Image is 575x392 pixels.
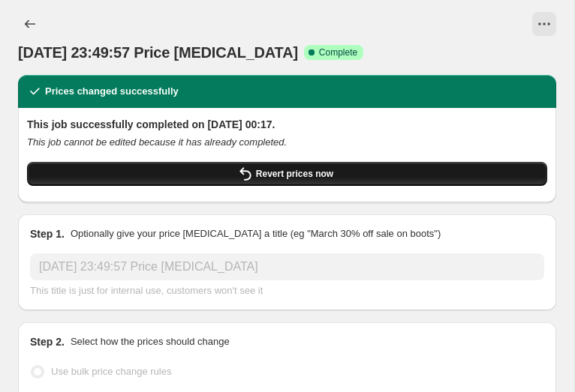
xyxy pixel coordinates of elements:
h2: Step 1. [30,226,65,241]
button: View actions for 29 Sept 2025, 23:49:57 Price change job [532,12,556,36]
button: Revert prices now [27,162,547,186]
span: Complete [319,46,357,58]
button: Price change jobs [18,12,42,36]
p: Optionally give your price [MEDICAL_DATA] a title (eg "March 30% off sale on boots") [71,226,441,241]
i: This job cannot be edited because it has already completed. [27,136,287,148]
input: 30% off holiday sale [30,253,544,280]
p: Select how the prices should change [71,334,230,349]
span: Use bulk price change rules [51,366,171,377]
span: Revert prices now [256,168,333,180]
h2: This job successfully completed on [DATE] 00:17. [27,117,547,132]
span: [DATE] 23:49:57 Price [MEDICAL_DATA] [18,44,298,61]
h2: Prices changed successfully [45,84,179,99]
h2: Step 2. [30,334,65,349]
span: This title is just for internal use, customers won't see it [30,285,263,296]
